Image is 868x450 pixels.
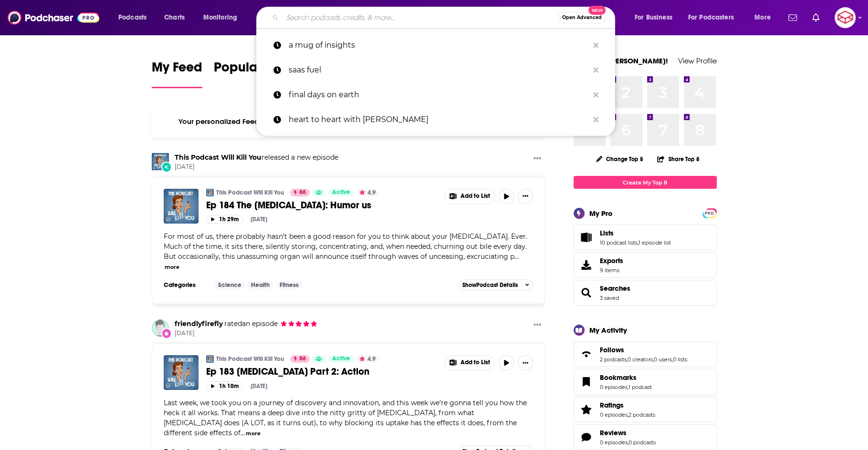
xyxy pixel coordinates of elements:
span: Ep 183 [MEDICAL_DATA] Part 2: Action [206,366,369,378]
span: rated [224,319,242,328]
a: Active [328,189,354,196]
span: Open Advanced [562,15,602,20]
span: Ratings [600,401,624,409]
a: friendlyfirefly [152,319,169,337]
span: Follows [574,341,717,367]
a: Searches [577,286,596,299]
a: Bookmarks [577,375,596,389]
button: 1h 29m [206,215,243,224]
span: , [627,384,628,390]
a: Follows [577,348,596,361]
span: , [627,411,628,418]
a: 0 users [654,356,672,363]
span: , [653,356,654,363]
button: 4.9 [356,355,378,363]
a: 86 [290,355,310,363]
span: 86 [299,354,306,364]
a: saas fuel [256,58,615,82]
a: Reviews [600,429,656,437]
a: This Podcast Will Kill You [175,153,261,162]
a: Follows [600,346,687,354]
img: This Podcast Will Kill You [206,189,214,196]
h3: released a new episode [175,153,338,162]
a: 2 podcasts [600,356,627,363]
span: Ep 184 The [MEDICAL_DATA]: Humor us [206,199,371,211]
a: 0 episodes [600,439,627,446]
a: This Podcast Will Kill You [216,189,284,196]
a: friendlyfirefly [175,319,223,328]
div: [DATE] [251,216,267,223]
a: 0 lists [673,356,687,363]
button: Show More Button [530,319,545,331]
span: [DATE] [175,163,338,171]
a: This Podcast Will Kill You [206,355,214,363]
span: [DATE] [175,329,318,337]
button: open menu [197,10,250,25]
a: This Podcast Will Kill You [216,355,284,363]
span: , [627,439,628,446]
div: Your personalized Feed is curated based on the Podcasts, Creators, Users, and Lists that you Follow. [152,105,545,138]
span: an episode [223,319,278,328]
button: Open AdvancedNew [558,12,606,23]
span: Reviews [600,429,627,437]
a: View Profile [678,56,717,65]
a: PRO [704,209,715,216]
span: Active [332,188,350,197]
img: Ep 184 The Gallbladder: Humor us [164,189,199,224]
a: Show notifications dropdown [784,10,801,26]
input: Search podcasts, credits, & more... [282,10,558,25]
span: My Feed [152,59,202,81]
span: Ratings [574,397,717,422]
span: More [754,11,771,24]
a: 0 podcasts [628,439,656,446]
a: Welcome [PERSON_NAME]! [574,56,668,65]
a: a mug of insights [256,33,615,58]
span: Follows [600,346,624,354]
div: New Rating [161,328,172,338]
button: more [246,430,261,438]
div: New Episode [161,162,172,172]
button: open menu [112,10,159,25]
span: Searches [574,280,717,306]
button: Share Top 8 [657,150,700,168]
a: 10 podcast lists [600,239,638,246]
button: ShowPodcast Details [458,279,533,291]
div: My Activity [589,326,627,335]
span: For Podcasters [688,11,734,24]
span: 86 [299,188,306,197]
a: Lists [600,229,671,237]
span: Logged in as callista [835,7,856,28]
a: Lists [577,231,596,244]
span: For most of us, there probably hasn’t been a good reason for you to think about your [MEDICAL_DAT... [164,232,527,261]
h3: Categories [164,281,207,289]
span: Last week, we took you on a journey of discovery and innovation, and this week we’re gonna tell y... [164,399,527,437]
span: friendlyfirefly's Rating: 5 out of 5 [280,320,317,327]
a: Bookmarks [600,373,652,382]
button: Change Top 8 [590,153,649,165]
a: final days on earth [256,82,615,107]
a: This Podcast Will Kill You [152,153,169,170]
button: Show More Button [445,356,495,370]
a: Fitness [276,281,303,289]
span: Bookmarks [574,369,717,395]
span: Bookmarks [600,373,637,382]
span: Lists [600,229,614,237]
span: Add to List [460,193,490,200]
span: Charts [164,11,185,24]
span: New [588,6,606,15]
a: Reviews [577,430,596,444]
a: 0 episodes [600,411,627,418]
button: Show More Button [518,355,533,370]
a: 0 creators [627,356,653,363]
a: Show notifications dropdown [808,10,823,26]
span: Lists [574,225,717,250]
a: Podchaser - Follow, Share and Rate Podcasts [8,9,99,27]
a: heart to heart with [PERSON_NAME] [256,107,615,132]
p: a mug of insights [289,33,588,58]
span: Monitoring [203,11,237,24]
a: My Feed [152,59,202,88]
a: 0 episodes [600,384,627,390]
button: Show More Button [518,189,533,204]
